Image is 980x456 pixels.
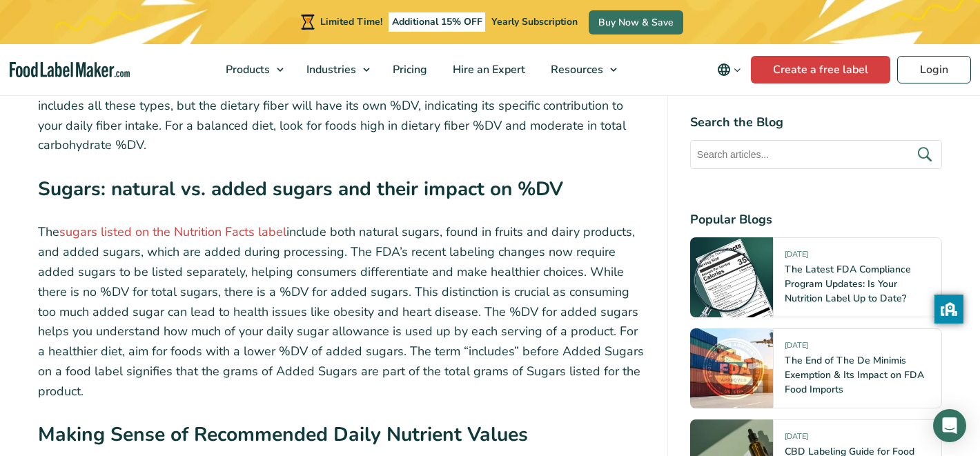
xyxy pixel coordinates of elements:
[589,10,683,34] a: Buy Now & Save
[785,263,911,305] a: The Latest FDA Compliance Program Updates: Is Your Nutrition Label Up to Date?
[538,44,624,95] a: Resources
[933,409,966,442] div: Open Intercom Messenger
[10,62,130,78] a: Food Label Maker homepage
[222,62,271,77] span: Products
[785,431,808,447] span: [DATE]
[751,56,890,83] a: Create a free label
[38,421,528,448] strong: Making Sense of Recommended Daily Nutrient Values
[547,62,605,77] span: Resources
[380,44,437,95] a: Pricing
[707,56,751,83] button: Change language
[38,222,645,401] p: The include both natural sugars, found in fruits and dairy products, and added sugars, which are ...
[38,176,563,202] strong: Sugars: natural vs. added sugars and their impact on %DV
[491,15,578,28] span: Yearly Subscription
[690,113,942,132] h4: Search the Blog
[690,140,942,169] input: Search articles...
[440,44,535,95] a: Hire an Expert
[389,62,429,77] span: Pricing
[449,62,527,77] span: Hire an Expert
[785,354,924,396] a: The End of The De Minimis Exemption & Its Impact on FDA Food Imports
[897,56,971,83] a: Login
[389,12,486,32] span: Additional 15% OFF
[302,62,357,77] span: Industries
[785,340,808,356] span: [DATE]
[59,224,286,240] a: sugars listed on the Nutrition Facts label
[934,295,963,324] button: privacy banner
[294,44,377,95] a: Industries
[690,210,942,229] h4: Popular Blogs
[320,15,382,28] span: Limited Time!
[785,249,808,265] span: [DATE]
[213,44,291,95] a: Products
